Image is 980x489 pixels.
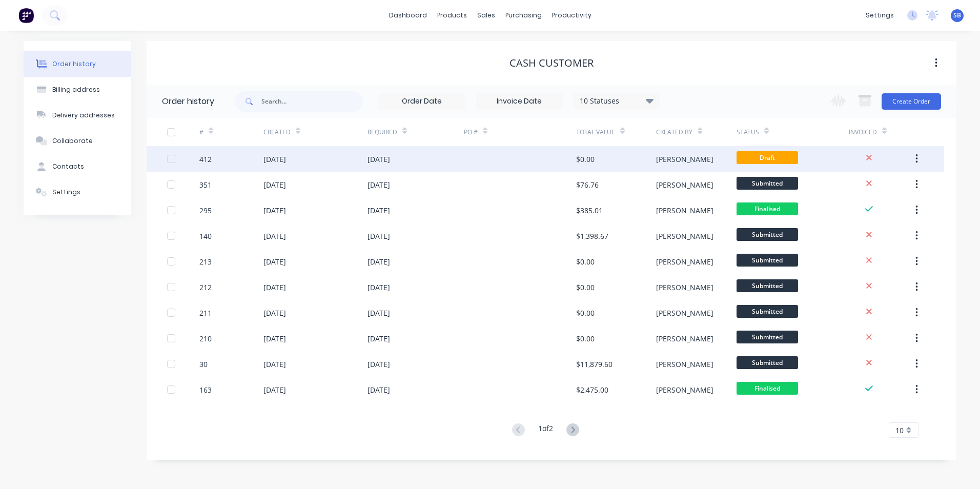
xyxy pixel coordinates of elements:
div: [DATE] [367,282,390,293]
div: [PERSON_NAME] [656,282,713,293]
span: Draft [737,151,798,164]
div: # [199,128,203,137]
input: Order Date [379,94,465,109]
div: [DATE] [263,231,286,241]
div: 30 [199,359,208,370]
div: Order history [52,59,96,69]
div: Order history [162,95,214,108]
span: SB [953,11,961,20]
input: Invoice Date [476,94,562,109]
div: Delivery addresses [52,111,115,120]
span: Submitted [737,331,798,343]
div: [DATE] [263,282,286,293]
div: $0.00 [576,154,595,165]
span: Submitted [737,228,798,241]
div: 210 [199,333,212,344]
div: Cash Customer [509,57,594,69]
span: Submitted [737,254,798,267]
div: Total Value [576,128,615,137]
div: [DATE] [263,308,286,318]
div: [DATE] [263,179,286,190]
div: [DATE] [367,231,390,241]
button: Collaborate [24,128,131,154]
span: Finalised [737,202,798,215]
span: 10 [895,425,904,436]
div: [DATE] [263,384,286,395]
div: [DATE] [367,384,390,395]
div: [PERSON_NAME] [656,179,713,190]
span: Submitted [737,279,798,292]
div: [DATE] [263,154,286,165]
div: Settings [52,188,80,197]
div: 10 Statuses [574,95,660,107]
div: [PERSON_NAME] [656,333,713,344]
div: [PERSON_NAME] [656,256,713,267]
div: Required [367,128,397,137]
div: sales [472,8,500,23]
button: Contacts [24,154,131,179]
div: $0.00 [576,333,595,344]
div: Status [737,118,849,146]
div: $0.00 [576,282,595,293]
div: [DATE] [367,154,390,165]
div: PO # [464,128,478,137]
div: Invoiced [849,128,877,137]
div: $76.76 [576,179,599,190]
div: products [432,8,472,23]
span: Finalised [737,382,798,395]
div: 140 [199,231,212,241]
div: $0.00 [576,256,595,267]
div: [DATE] [367,359,390,370]
div: [PERSON_NAME] [656,205,713,216]
div: settings [861,8,899,23]
div: Contacts [52,162,84,171]
div: Created [263,118,367,146]
div: 163 [199,384,212,395]
button: Billing address [24,77,131,103]
div: [DATE] [263,359,286,370]
div: Collaborate [52,136,93,146]
div: [PERSON_NAME] [656,154,713,165]
div: [DATE] [263,333,286,344]
div: 412 [199,154,212,165]
div: 213 [199,256,212,267]
div: productivity [547,8,597,23]
div: [PERSON_NAME] [656,308,713,318]
div: [DATE] [367,256,390,267]
div: 212 [199,282,212,293]
div: [DATE] [367,308,390,318]
div: 211 [199,308,212,318]
div: # [199,118,263,146]
div: [DATE] [367,333,390,344]
div: $385.01 [576,205,603,216]
div: Total Value [576,118,656,146]
div: Invoiced [849,118,913,146]
a: dashboard [384,8,432,23]
div: Created [263,128,291,137]
div: Billing address [52,85,100,94]
div: Required [367,118,464,146]
div: [DATE] [367,179,390,190]
div: $2,475.00 [576,384,608,395]
button: Order history [24,51,131,77]
div: purchasing [500,8,547,23]
div: [DATE] [263,205,286,216]
div: [DATE] [367,205,390,216]
div: PO # [464,118,576,146]
button: Delivery addresses [24,103,131,128]
div: Created By [656,118,736,146]
div: [PERSON_NAME] [656,384,713,395]
div: [PERSON_NAME] [656,359,713,370]
button: Settings [24,179,131,205]
input: Search... [261,91,363,112]
div: $0.00 [576,308,595,318]
img: Factory [18,8,34,23]
div: $11,879.60 [576,359,612,370]
span: Submitted [737,356,798,369]
div: Created By [656,128,692,137]
div: 1 of 2 [538,423,553,438]
div: $1,398.67 [576,231,608,241]
div: 295 [199,205,212,216]
div: [PERSON_NAME] [656,231,713,241]
span: Submitted [737,305,798,318]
